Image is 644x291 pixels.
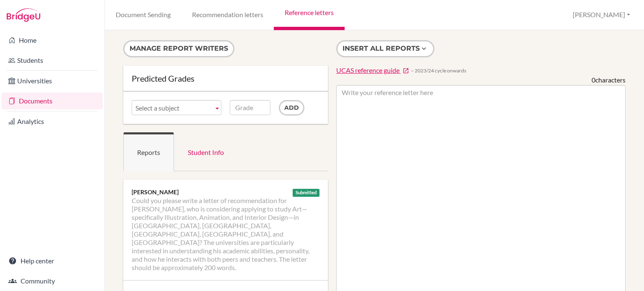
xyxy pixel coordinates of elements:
[279,100,304,116] input: Add
[132,188,319,196] div: [PERSON_NAME]
[123,132,174,171] a: Reports
[174,132,238,171] a: Student Info
[592,76,595,84] span: 0
[123,40,234,57] button: Manage report writers
[2,93,103,109] a: Documents
[2,273,103,289] a: Community
[293,189,319,197] div: Submitted
[336,66,400,74] span: UCAS reference guide
[336,40,434,57] button: Insert all reports
[2,113,103,130] a: Analytics
[230,100,270,115] input: Grade
[592,75,626,85] div: characters
[2,72,103,89] a: Universities
[569,7,634,23] button: [PERSON_NAME]
[135,100,210,116] span: Select a subject
[132,74,319,82] div: Predicted Grades
[132,196,319,272] li: Could you please write a letter of recommendation for [PERSON_NAME], who is considering applying ...
[411,67,466,74] span: − 2023/24 cycle onwards
[2,32,103,49] a: Home
[2,52,103,69] a: Students
[2,252,103,269] a: Help center
[7,8,40,22] img: Bridge-U
[336,66,409,75] a: UCAS reference guide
